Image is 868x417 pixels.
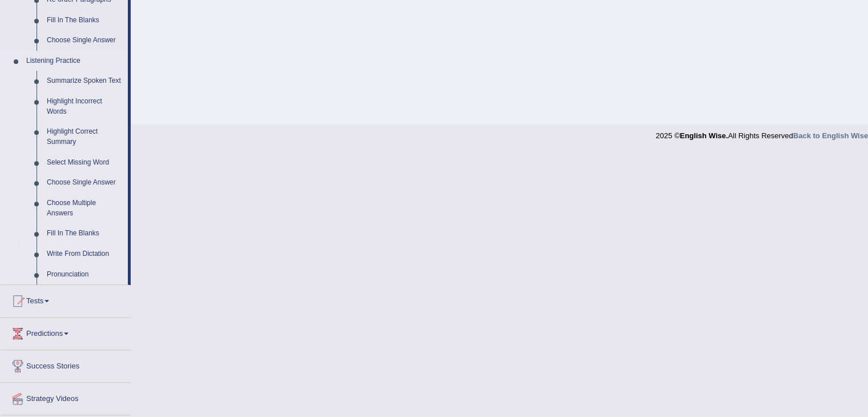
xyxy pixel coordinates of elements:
a: Choose Single Answer [42,173,128,193]
a: Back to English Wise [793,131,868,140]
a: Write From Dictation [42,244,128,264]
a: Tests [1,285,131,314]
strong: English Wise. [680,131,728,140]
a: Success Stories [1,350,131,379]
a: Summarize Spoken Text [42,71,128,91]
div: 2025 © All Rights Reserved [656,125,868,141]
a: Predictions [1,318,131,346]
a: Fill In The Blanks [42,10,128,31]
a: Fill In The Blanks [42,223,128,244]
a: Strategy Videos [1,383,131,411]
a: Listening Practice [21,51,128,71]
a: Highlight Incorrect Words [42,91,128,122]
a: Pronunciation [42,264,128,285]
a: Choose Single Answer [42,30,128,51]
a: Select Missing Word [42,153,128,173]
a: Highlight Correct Summary [42,122,128,152]
a: Choose Multiple Answers [42,193,128,223]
